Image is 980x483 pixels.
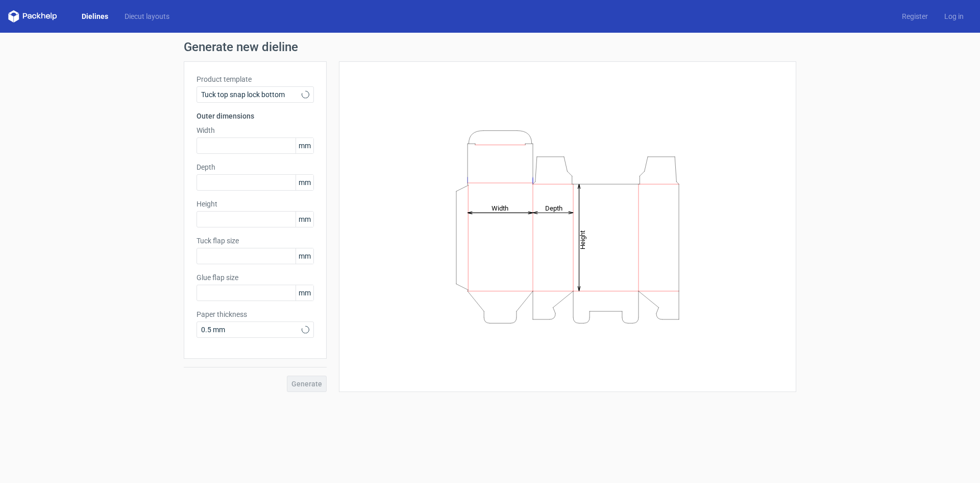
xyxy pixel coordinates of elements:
a: Diecut layouts [116,11,178,21]
span: Tuck top snap lock bottom [201,89,302,100]
label: Depth [197,162,314,172]
a: Register [894,11,936,21]
span: mm [296,285,313,301]
label: Tuck flap size [197,236,314,246]
tspan: Depth [545,204,562,212]
tspan: Width [492,204,508,212]
label: Width [197,125,314,135]
tspan: Height [579,230,586,249]
label: Paper thickness [197,309,314,319]
span: mm [296,248,313,264]
a: Dielines [73,11,116,21]
span: mm [296,212,313,227]
span: 0.5 mm [201,325,302,335]
label: Glue flap size [197,272,314,283]
h3: Outer dimensions [197,111,314,121]
span: mm [296,138,313,153]
label: Height [197,199,314,209]
label: Product template [197,74,314,84]
span: mm [296,175,313,190]
h1: Generate new dieline [184,41,796,53]
a: Log in [936,11,972,21]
